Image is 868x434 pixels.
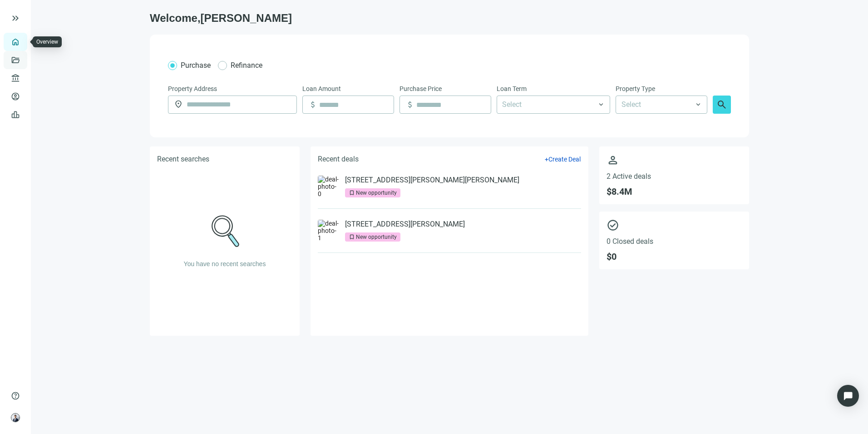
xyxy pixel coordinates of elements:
div: New opportunity [356,188,397,197]
button: keyboard_double_arrow_right [10,13,21,24]
img: avatar [11,414,20,422]
span: Property Address [168,84,217,94]
span: 2 Active deals [607,172,742,181]
h5: Recent deals [318,154,359,165]
span: You have no recent searches [184,260,266,267]
span: Refinance [231,61,262,70]
span: bookmark [349,190,355,196]
span: 0 Closed deals [607,237,742,246]
a: [STREET_ADDRESS][PERSON_NAME][PERSON_NAME] [345,176,519,185]
button: search [713,96,731,114]
span: person [607,154,742,167]
span: $ 0 [607,251,742,262]
span: Purchase [181,61,211,70]
img: deal-photo-0 [318,176,340,197]
span: Property Type [616,84,655,94]
span: attach_money [405,100,414,109]
span: help [11,391,20,400]
span: location_on [174,100,183,109]
h1: Welcome, [PERSON_NAME] [150,11,749,25]
span: Loan Term [497,84,527,94]
span: bookmark [349,234,355,240]
span: account_balance [11,74,17,83]
h5: Recent searches [157,154,209,165]
span: + [545,156,548,163]
span: $ 8.4M [607,186,742,197]
button: +Create Deal [544,155,581,163]
span: Create Deal [548,156,581,163]
span: attach_money [308,100,317,109]
div: Open Intercom Messenger [837,385,859,407]
span: Purchase Price [399,84,442,94]
span: Loan Amount [302,84,341,94]
img: deal-photo-1 [318,220,340,242]
a: [STREET_ADDRESS][PERSON_NAME] [345,220,465,229]
div: New opportunity [356,232,397,242]
span: check_circle [607,219,742,232]
span: search [716,99,727,110]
